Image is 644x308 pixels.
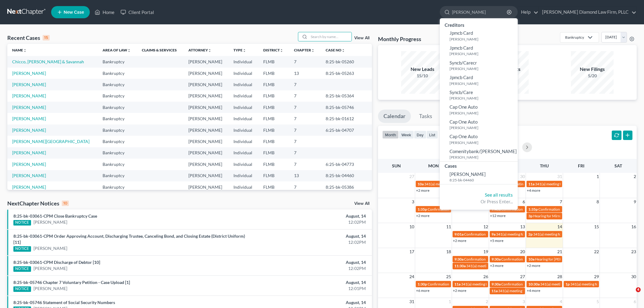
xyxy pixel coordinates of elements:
[289,147,321,159] td: 7
[13,233,245,245] a: 8:25-bk-03061-CPM Order Approving Account, Discharging Trustee, Canceling Bond, and Closing Estat...
[559,298,563,305] span: 4
[321,68,372,79] td: 8:25-bk-05263
[440,58,518,73] a: Syncb/Carecr[PERSON_NAME]
[418,207,427,212] span: 1:35p
[98,136,137,147] td: Bankruptcy
[12,82,46,87] a: [PERSON_NAME]
[321,124,372,136] td: 6:25-bk-04707
[490,238,503,243] a: +5 more
[98,79,137,90] td: Bankruptcy
[12,150,46,155] a: [PERSON_NAME]
[490,263,503,268] a: +3 more
[450,140,516,145] small: [PERSON_NAME]
[12,128,46,133] a: [PERSON_NAME]
[409,248,415,255] span: 17
[593,223,600,230] span: 15
[229,147,258,159] td: Individual
[446,273,452,280] span: 25
[258,113,289,124] td: FLMB
[450,30,473,36] span: Jpmcb Card
[498,289,557,293] span: 341(a) meeting for [PERSON_NAME]
[424,182,529,186] span: 341(a) meeting for Forest [PERSON_NAME] II & [PERSON_NAME]
[229,56,258,67] td: Individual
[258,102,289,113] td: FLMB
[461,282,520,286] span: 341(a) meeting for [PERSON_NAME]
[483,223,489,230] span: 12
[294,48,315,52] a: Chapterunfold_more
[528,214,533,218] span: 3p
[98,159,137,170] td: Bankruptcy
[559,198,563,205] span: 7
[450,60,477,65] span: Syncb/Carecr
[492,207,501,212] span: 9:40a
[571,73,614,79] div: 5/20
[184,56,229,67] td: [PERSON_NAME]
[13,286,31,292] div: NOTICE
[289,124,321,136] td: 7
[289,170,321,181] td: 13
[450,89,473,95] span: Syncb/Care
[311,49,315,52] i: unfold_more
[321,113,372,124] td: 8:25-bk-01612
[414,110,438,123] a: Tasks
[450,37,516,42] small: [PERSON_NAME]
[12,48,27,52] a: Nameunfold_more
[450,66,516,71] small: [PERSON_NAME]
[440,132,518,147] a: Cap One Auto[PERSON_NAME]
[184,181,229,193] td: [PERSON_NAME]
[492,257,501,261] span: 9:30a
[520,248,526,255] span: 20
[535,257,618,261] span: Hearing for [PERSON_NAME] and [PERSON_NAME]
[258,56,289,67] td: FLMB
[454,232,464,236] span: 9:01a
[252,265,366,271] div: 12:02PM
[533,232,592,236] span: 341(a) meeting for [PERSON_NAME]
[450,177,516,183] small: 8:25-bk-04460
[252,285,366,292] div: 12:01PM
[392,163,401,168] span: Sun
[409,273,415,280] span: 24
[440,102,518,117] a: Cap One Auto[PERSON_NAME]
[12,59,84,64] a: Chicco, [PERSON_NAME] & Savannah
[450,134,478,139] span: Cap One Auto
[528,207,538,212] span: 1:35p
[527,263,540,268] a: +2 more
[535,182,594,186] span: 341(a) meeting for [PERSON_NAME]
[450,171,486,177] span: [PERSON_NAME]
[13,213,97,219] a: 8:25-bk-03061-CPM Close Bankruptcy Case
[522,298,526,305] span: 3
[411,198,415,205] span: 3
[596,198,600,205] span: 8
[401,66,444,73] div: New Leads
[13,266,31,272] div: NOTICE
[62,201,69,206] div: 10
[538,207,608,212] span: Confirmation Hearing for [PERSON_NAME]
[450,75,473,80] span: Jpmcb Card
[12,162,46,167] a: [PERSON_NAME]
[321,181,372,193] td: 8:25-bk-05386
[252,239,366,245] div: 12:02PM
[501,282,570,286] span: Confirmation hearing for [PERSON_NAME]
[208,49,212,52] i: unfold_more
[450,125,516,130] small: [PERSON_NAME]
[98,68,137,79] td: Bankruptcy
[464,232,533,236] span: Confirmation hearing for [PERSON_NAME]
[450,81,516,86] small: [PERSON_NAME]
[184,170,229,181] td: [PERSON_NAME]
[33,245,67,251] a: [PERSON_NAME]
[12,93,46,98] a: [PERSON_NAME]
[252,259,366,265] div: August, 14
[12,173,46,178] a: [PERSON_NAME]
[490,213,506,218] a: +12 more
[445,198,513,205] div: Or Press Enter...
[229,159,258,170] td: Individual
[229,136,258,147] td: Individual
[12,139,89,144] a: [PERSON_NAME][GEOGRAPHIC_DATA]
[33,219,67,225] a: [PERSON_NAME]
[13,220,31,226] div: NOTICE
[258,136,289,147] td: FLMB
[440,162,518,169] div: Cases
[409,173,415,180] span: 27
[263,48,283,52] a: Districtunfold_more
[416,288,429,293] a: +6 more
